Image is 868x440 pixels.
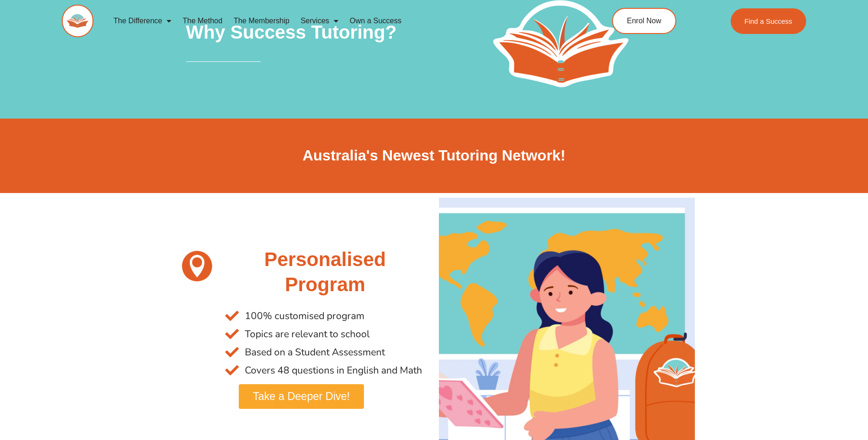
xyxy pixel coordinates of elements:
[242,307,364,325] span: 100% customised program
[745,18,793,25] span: Find a Success
[344,10,407,32] a: Own a Success
[174,146,695,166] h2: Australia's Newest Tutoring Network!
[108,10,177,32] a: The Difference
[627,17,661,25] span: Enrol Now
[731,8,807,34] a: Find a Success
[108,10,570,32] nav: Menu
[228,10,295,32] a: The Membership
[242,361,422,380] span: Covers 48 questions in English and Math
[242,343,385,361] span: Based on a Student Assessment
[612,8,676,34] a: Enrol Now
[177,10,228,32] a: The Method
[242,325,370,343] span: Topics are relevant to school
[295,10,344,32] a: Services
[225,247,424,298] h2: Personalised Program
[253,391,350,402] span: Take a Deeper Dive!
[239,384,363,409] a: Take a Deeper Dive!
